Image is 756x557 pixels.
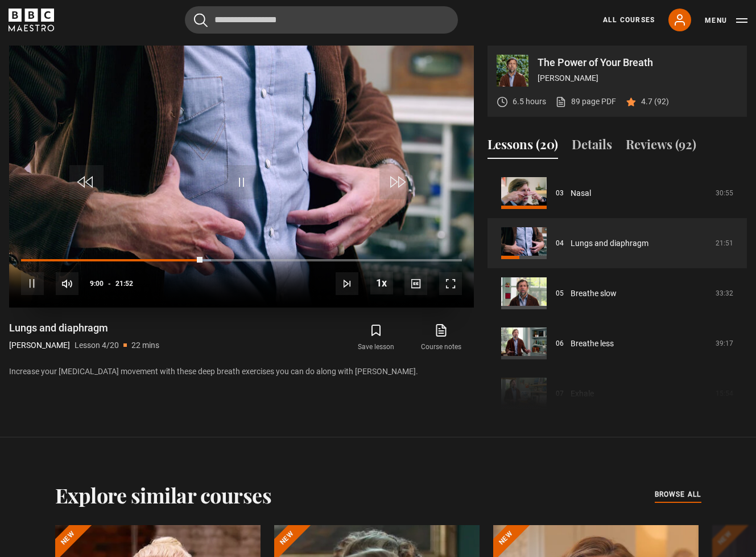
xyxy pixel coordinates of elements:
[705,15,747,26] button: Toggle navigation
[571,288,617,300] a: Breathe slow
[9,339,70,351] p: [PERSON_NAME]
[9,9,54,31] svg: BBC Maestro
[9,366,474,378] p: Increase your [MEDICAL_DATA] movement with these deep breath exercises you can do along with [PER...
[194,13,208,27] button: Submit the search query
[641,96,669,108] p: 4.7 (92)
[21,259,462,261] div: Progress Bar
[571,338,614,350] a: Breathe less
[538,58,738,68] p: The Power of Your Breath
[655,489,701,501] a: browse all
[344,321,408,354] button: Save lesson
[185,6,458,34] input: Search
[90,273,104,294] span: 9:00
[131,339,159,351] p: 22 mins
[9,46,474,308] video-js: Video Player
[603,15,655,25] a: All Courses
[513,96,546,108] p: 6.5 hours
[108,280,111,288] span: -
[336,272,358,295] button: Next Lesson
[370,272,393,294] button: Playback Rate
[75,339,119,351] p: Lesson 4/20
[21,272,44,295] button: Pause
[555,96,616,108] a: 89 page PDF
[55,483,272,507] h2: Explore similar courses
[488,135,558,159] button: Lessons (20)
[572,135,612,159] button: Details
[9,321,159,335] h1: Lungs and diaphragm
[404,272,427,295] button: Captions
[56,272,79,295] button: Mute
[571,187,591,199] a: Nasal
[571,237,648,249] a: Lungs and diaphragm
[409,321,474,354] a: Course notes
[439,272,462,295] button: Fullscreen
[655,489,701,500] span: browse all
[538,72,738,84] p: [PERSON_NAME]
[115,273,133,294] span: 21:52
[626,135,696,159] button: Reviews (92)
